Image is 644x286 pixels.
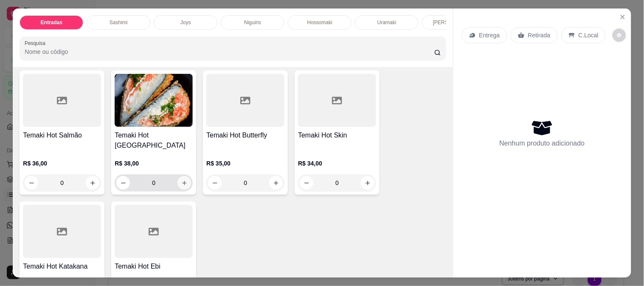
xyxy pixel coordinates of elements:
p: Sashimi [110,19,128,26]
button: decrease-product-quantity [208,176,222,190]
h4: Temaki Hot Salmão [23,130,101,140]
button: decrease-product-quantity [613,28,626,42]
p: Niguiris [244,19,261,26]
p: R$ 34,00 [298,159,376,168]
p: R$ 35,00 [206,159,284,168]
button: Close [616,10,630,24]
p: C.Local [579,31,599,39]
p: Entradas [41,19,62,26]
p: Hossomaki [307,19,332,26]
button: increase-product-quantity [86,176,99,190]
button: increase-product-quantity [269,176,283,190]
h4: Temaki Hot Ebi [115,261,193,272]
button: decrease-product-quantity [116,176,130,190]
input: Pesquisa [25,48,434,56]
p: Uramaki [377,19,397,26]
img: product-image [115,74,193,127]
p: Entrega [479,31,500,39]
p: Nenhum produto adicionado [500,138,585,149]
button: decrease-product-quantity [300,176,313,190]
p: Retirada [528,31,551,39]
button: increase-product-quantity [177,176,191,190]
p: [PERSON_NAME] [433,19,475,26]
p: Joys [180,19,191,26]
h4: Temaki Hot [GEOGRAPHIC_DATA] [115,130,193,151]
label: Pesquisa [25,39,48,47]
h4: Temaki Hot Skin [298,130,376,140]
p: R$ 38,00 [115,159,193,168]
button: decrease-product-quantity [25,176,38,190]
button: increase-product-quantity [361,176,374,190]
p: R$ 36,00 [23,159,101,168]
h4: Temaki Hot Katakana [23,261,101,272]
h4: Temaki Hot Butterfly [206,130,284,140]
